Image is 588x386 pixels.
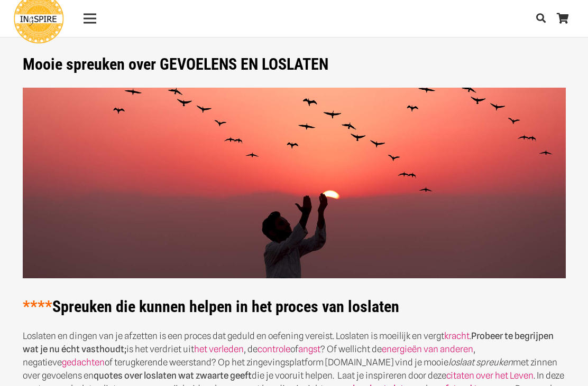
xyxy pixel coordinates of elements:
[298,344,320,354] a: angst
[448,357,513,368] em: loslaat spreuken
[446,370,534,381] a: citaten over het Leven
[444,331,470,341] a: kracht
[258,344,290,354] a: controle
[94,370,252,381] strong: quotes over loslaten wat zwaarte geeft
[62,357,105,368] a: gedachten
[530,6,552,31] a: Zoeken
[76,5,103,32] a: Menu
[23,88,566,278] img: Loslaten quotes - spreuken over leren loslaten en, accepteren, gedachten loslaten en controle ler...
[194,344,244,354] a: het verleden
[23,55,566,74] h1: Mooie spreuken over GEVOELENS EN LOSLATEN
[23,297,399,316] strong: Spreuken die kunnen helpen in het proces van loslaten
[382,344,473,354] a: energieën van anderen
